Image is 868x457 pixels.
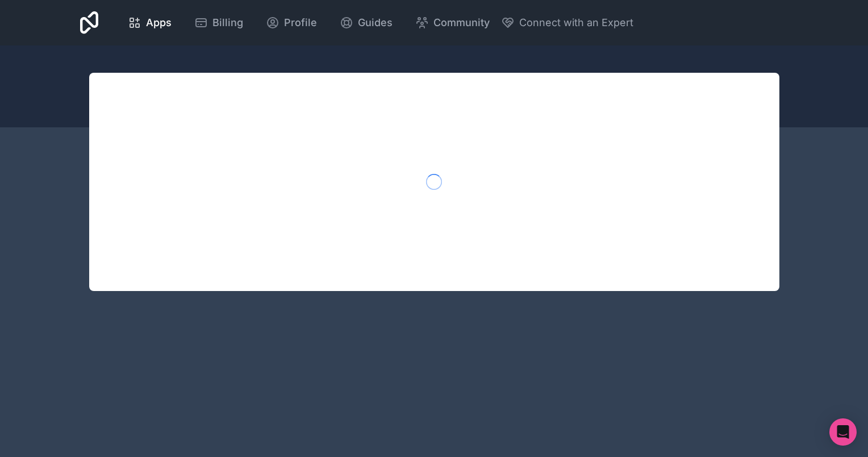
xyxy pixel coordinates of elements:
[185,10,252,35] a: Billing
[519,15,633,31] span: Connect with an Expert
[331,10,402,35] a: Guides
[284,15,317,31] span: Profile
[257,10,326,35] a: Profile
[212,15,243,31] span: Billing
[829,418,857,446] div: Open Intercom Messenger
[406,10,499,35] a: Community
[358,15,393,31] span: Guides
[119,10,181,35] a: Apps
[501,15,633,31] button: Connect with an Expert
[433,15,490,31] span: Community
[146,15,172,31] span: Apps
